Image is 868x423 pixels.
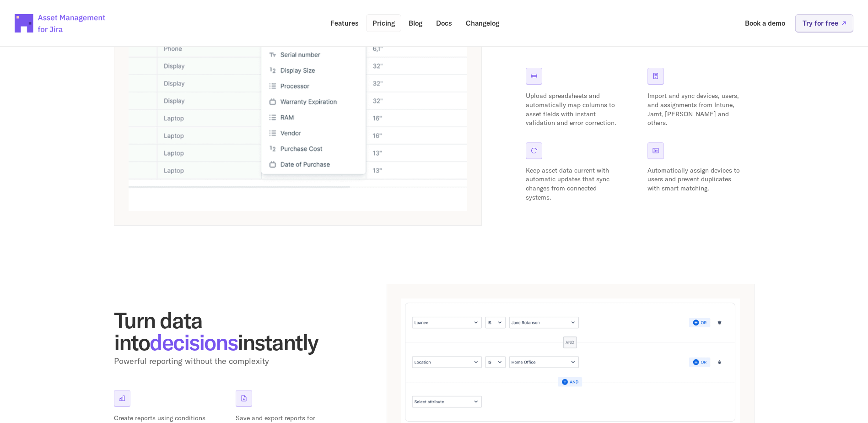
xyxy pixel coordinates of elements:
a: Book a demo [739,14,792,32]
p: Changelog [466,20,499,27]
p: Docs [436,20,452,27]
a: Blog [402,14,429,32]
p: Features [330,20,359,27]
p: Automatically assign devices to users and prevent duplicates with smart matching. [647,166,744,193]
p: Try for free [803,20,838,27]
h2: Turn data into instantly [114,309,343,353]
p: Book a demo [745,20,785,27]
p: Powerful reporting without the complexity [114,355,343,368]
p: Pricing [372,20,395,27]
span: decisions [150,328,237,356]
p: Upload spreadsheets and automatically map columns to asset fields with instant validation and err... [526,92,622,127]
a: Features [324,14,365,32]
a: Pricing [366,14,401,32]
a: Try for free [795,14,853,32]
p: Import and sync devices, users, and assignments from Intune, Jamf, [PERSON_NAME] and others. [647,92,744,127]
p: Blog [409,20,422,27]
p: Keep asset data current with automatic updates that sync changes from connected systems. [526,166,622,202]
a: Changelog [459,14,506,32]
a: Docs [430,14,458,32]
